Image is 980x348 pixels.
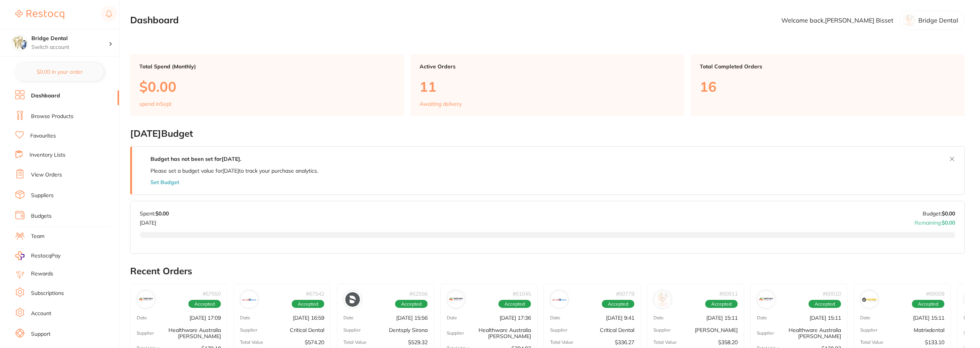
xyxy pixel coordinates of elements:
[408,340,428,346] p: $529.32
[918,17,958,24] p: Bridge Dental
[150,155,241,162] strong: Budget has not been set for [DATE] .
[774,327,841,340] p: Healthware Australia [PERSON_NAME]
[15,251,60,260] a: RestocqPay
[130,15,179,26] h2: Dashboard
[550,340,573,345] p: Total Value
[293,315,324,321] p: [DATE] 16:59
[691,54,965,116] a: Total Completed Orders16
[655,292,670,307] img: Henry Schein Halas
[139,292,153,307] img: Healthware Australia Ridley
[823,291,841,297] p: # 60010
[914,327,944,333] p: Matrixdental
[240,328,257,333] p: Supplier
[31,113,73,120] a: Browse Products
[616,291,634,297] p: # 60779
[343,328,361,333] p: Supplier
[719,291,738,297] p: # 60011
[389,327,428,333] p: Dentsply Sirona
[781,17,893,24] p: Welcome back, [PERSON_NAME] Bisset
[942,210,955,217] strong: $0.00
[188,300,221,309] span: Accepted
[242,292,256,307] img: Critical Dental
[343,340,367,345] p: Total Value
[705,300,738,309] span: Accepted
[31,290,64,297] a: Subscriptions
[305,340,324,346] p: $574.20
[447,331,464,336] p: Supplier
[31,92,60,100] a: Dashboard
[808,300,841,309] span: Accepted
[600,327,634,333] p: Critical Dental
[615,340,634,346] p: $336.27
[860,316,871,321] p: Date
[140,210,169,217] p: Spent:
[915,217,955,226] p: Remaining:
[757,316,767,321] p: Date
[29,151,65,159] a: Inventory Lists
[154,327,221,340] p: Healthware Australia [PERSON_NAME]
[31,44,109,51] p: Switch account
[150,168,318,174] p: Please set a budget value for [DATE] to track your purchase analytics.
[140,217,169,226] p: [DATE]
[420,63,675,70] p: Active Orders
[913,315,944,321] p: [DATE] 15:11
[498,300,531,309] span: Accepted
[31,270,53,278] a: Rewards
[240,340,263,345] p: Total Value
[290,327,324,333] p: Critical Dental
[396,315,428,321] p: [DATE] 15:56
[130,128,965,139] h2: [DATE] Budget
[862,292,877,307] img: Matrixdental
[700,79,955,94] p: 16
[942,219,955,226] strong: $0.00
[137,331,154,336] p: Supplier
[759,292,773,307] img: Healthware Australia Ridley
[15,63,104,81] button: $0.00 in your order
[926,291,944,297] p: # 60009
[31,212,52,220] a: Budgets
[203,291,221,297] p: # 67550
[30,132,56,140] a: Favourites
[150,179,179,185] button: Set Budget
[860,328,877,333] p: Supplier
[31,171,62,179] a: View Orders
[395,300,428,309] span: Accepted
[15,251,24,260] img: RestocqPay
[923,210,955,217] p: Budget:
[912,300,944,309] span: Accepted
[860,340,884,345] p: Total Value
[653,340,677,345] p: Total Value
[964,316,974,321] p: Date
[410,54,684,116] a: Active Orders11Awaiting delivery
[137,316,147,321] p: Date
[306,291,324,297] p: # 67542
[420,79,675,94] p: 11
[12,35,27,50] img: Bridge Dental
[550,316,560,321] p: Date
[552,292,567,307] img: Critical Dental
[15,10,64,19] img: Restocq Logo
[139,101,171,107] p: spend in Sept
[695,327,738,333] p: [PERSON_NAME]
[447,316,457,321] p: Date
[139,79,395,94] p: $0.00
[464,327,531,340] p: Healthware Australia [PERSON_NAME]
[718,340,738,346] p: $358.20
[31,330,51,338] a: Support
[130,54,404,116] a: Total Spend (Monthly)$0.00spend inSept
[31,252,60,260] span: RestocqPay
[409,291,428,297] p: # 62556
[700,63,955,70] p: Total Completed Orders
[513,291,531,297] p: # 61045
[31,310,51,317] a: Account
[810,315,841,321] p: [DATE] 15:11
[31,35,109,42] h4: Bridge Dental
[606,315,634,321] p: [DATE] 9:41
[189,315,221,321] p: [DATE] 17:09
[240,316,250,321] p: Date
[500,315,531,321] p: [DATE] 17:36
[550,328,567,333] p: Supplier
[602,300,634,309] span: Accepted
[31,233,44,240] a: Team
[31,192,54,199] a: Suppliers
